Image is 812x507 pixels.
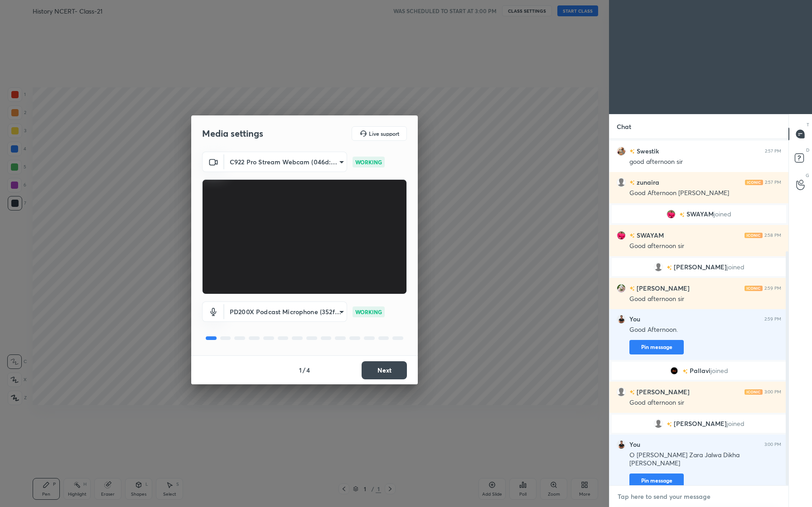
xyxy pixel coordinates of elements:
p: D [806,147,809,153]
img: iconic-light.a09c19a4.png [745,180,763,185]
img: iconic-light.a09c19a4.png [744,233,763,238]
span: joined [710,367,728,374]
h6: SWAYAM [635,230,664,240]
img: default.png [617,178,626,187]
div: grid [609,139,788,485]
div: Good afternoon sir [629,295,781,304]
button: Pin message [629,474,684,488]
img: no-rating-badge.077c3623.svg [629,180,635,185]
img: c0a68aa5f6904b63a445c3af21fc34fd.jpg [617,147,626,156]
button: Pin message [629,340,684,354]
img: default.png [654,419,663,428]
h6: [PERSON_NAME] [635,283,690,293]
img: iconic-light.a09c19a4.png [744,286,763,291]
h6: [PERSON_NAME] [635,387,690,397]
span: [PERSON_NAME] [674,263,727,271]
h2: Media settings [202,128,263,139]
h6: Swestik [635,146,659,156]
img: no-rating-badge.077c3623.svg [629,286,635,291]
img: ab7d10b006b04d59a5198bc4c268c61a.jpg [617,284,626,293]
img: no-rating-badge.077c3623.svg [667,265,672,270]
img: default.png [617,387,626,397]
div: 3:00 PM [764,389,781,395]
h6: zunaira [635,177,659,187]
span: joined [727,263,744,271]
h4: 1 [299,365,302,375]
p: T [807,121,809,128]
span: Pallavi [690,367,710,374]
img: 349810f0fd4049b68d7470eb136ac298.jpg [670,366,679,375]
h6: You [629,440,640,449]
img: iconic-light.a09c19a4.png [744,389,763,395]
img: no-rating-badge.077c3623.svg [667,422,672,427]
div: C922 Pro Stream Webcam (046d:085c) [224,152,347,172]
img: 619d4b52d3954583839770b7a0001f09.file [617,440,626,449]
p: Chat [609,115,638,139]
img: e94488be6cfa4b249ecbea13d0112d7b.jpg [667,210,676,219]
div: 2:58 PM [764,233,781,238]
div: 2:59 PM [764,286,781,291]
h4: 4 [306,365,310,375]
span: joined [714,210,731,218]
p: WORKING [355,308,382,316]
img: no-rating-badge.077c3623.svg [629,390,635,395]
div: C922 Pro Stream Webcam (046d:085c) [224,301,347,322]
div: O [PERSON_NAME] Zara Jalwa Dikha [PERSON_NAME] [629,451,781,468]
img: default.png [654,263,663,272]
p: G [806,172,809,179]
div: 2:57 PM [765,180,781,185]
img: no-rating-badge.077c3623.svg [682,369,688,374]
img: 619d4b52d3954583839770b7a0001f09.file [617,315,626,324]
span: joined [727,420,744,427]
div: 2:59 PM [764,316,781,322]
h4: / [303,365,305,375]
h5: Live support [369,131,399,136]
button: Next [362,361,407,379]
div: Good Afternoon [PERSON_NAME] [629,189,781,198]
div: 3:00 PM [764,442,781,447]
div: Good afternoon sir [629,398,781,407]
h6: You [629,315,640,323]
p: WORKING [355,158,382,166]
img: no-rating-badge.077c3623.svg [629,149,635,154]
div: 2:57 PM [765,148,781,154]
img: e94488be6cfa4b249ecbea13d0112d7b.jpg [617,231,626,240]
div: Good afternoon sir [629,242,781,251]
div: good afternoon sir [629,158,781,167]
img: no-rating-badge.077c3623.svg [679,212,685,217]
div: Good Afternoon. [629,325,781,335]
span: SWAYAM [686,210,714,218]
span: [PERSON_NAME] [674,420,727,427]
img: no-rating-badge.077c3623.svg [629,233,635,238]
